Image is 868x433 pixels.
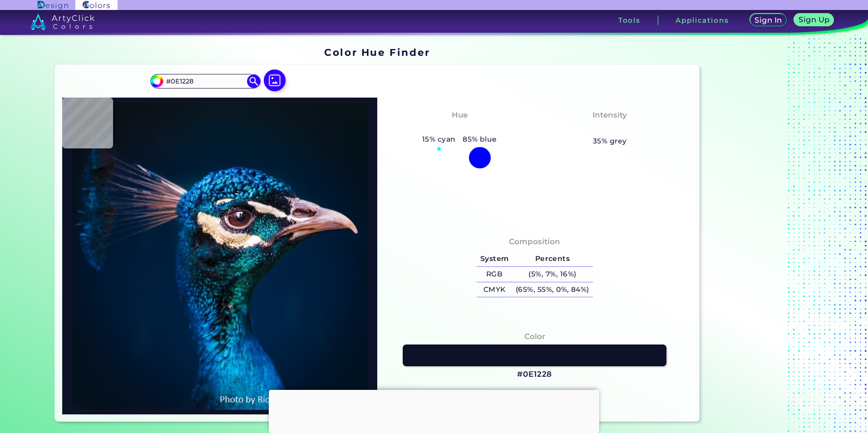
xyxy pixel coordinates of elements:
[588,123,631,134] h3: Medium
[452,108,468,122] h4: Hue
[592,108,627,122] h4: Intensity
[419,133,459,145] h5: 15% cyan
[796,15,832,26] a: Sign Up
[264,69,286,91] img: icon picture
[756,17,780,24] h5: Sign In
[38,1,68,10] img: ArtyClick Design logo
[324,45,430,59] h1: Color Hue Finder
[269,390,599,431] iframe: Advertisement
[30,14,94,30] img: logo_artyclick_colors_white.svg
[800,16,828,23] h5: Sign Up
[676,17,729,24] h3: Applications
[703,44,817,425] iframe: Advertisement
[593,135,627,147] h5: 35% grey
[752,15,785,26] a: Sign In
[509,235,560,248] h4: Composition
[512,267,592,282] h5: (5%, 7%, 16%)
[477,282,512,297] h5: CMYK
[163,75,247,87] input: type color..
[524,330,545,343] h4: Color
[618,17,641,24] h3: Tools
[430,123,489,134] h3: Tealish Blue
[247,74,261,88] img: icon search
[477,267,512,282] h5: RGB
[512,282,592,297] h5: (65%, 55%, 0%, 84%)
[459,133,500,145] h5: 85% blue
[512,251,592,266] h5: Percents
[67,102,373,410] img: img_pavlin.jpg
[517,369,552,380] h3: #0E1228
[477,251,512,266] h5: System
